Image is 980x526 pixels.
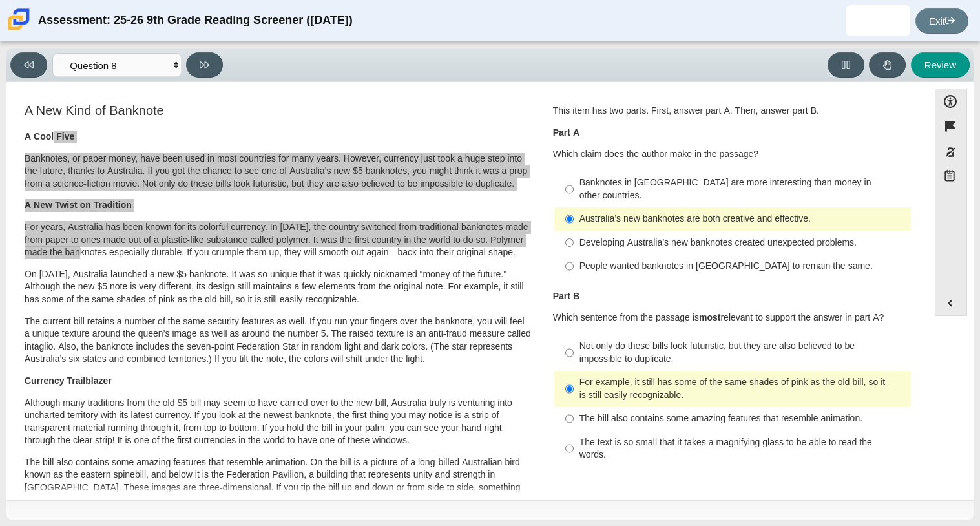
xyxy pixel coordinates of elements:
button: Flag item [935,114,967,139]
b: Currency Trailblazer [25,375,112,386]
b: Part B [553,290,579,302]
div: The text is so small that it takes a magnifying glass to be able to read the words. [579,436,906,461]
button: Open Accessibility Menu [935,89,967,114]
div: Assessment: 25-26 9th Grade Reading Screener ([DATE]) [38,5,353,36]
a: Exit [915,8,968,34]
div: Not only do these bills look futuristic, but they are also believed to be impossible to duplicate. [579,340,906,365]
p: The current bill retains a number of the same security features as well. If you run your fingers ... [25,315,532,366]
img: Carmen School of Science & Technology [5,6,32,33]
p: Banknotes, or paper money, have been used in most countries for many years. However, currency jus... [25,153,532,191]
p: This item has two parts. First, answer part A. Then, answer part B. [553,105,912,118]
p: On [DATE], Australia launched a new $5 banknote. It was so unique that it was quickly nicknamed “... [25,268,532,306]
img: einila.birkley.9kQBnt [868,10,888,31]
button: Review [911,52,970,78]
div: People wanted banknotes in [GEOGRAPHIC_DATA] to remain the same. [579,260,906,273]
p: Although many traditions from the old $5 bill may seem to have carried over to the new bill, Aust... [25,397,532,447]
p: Which sentence from the passage is relevant to support the answer in part A? [553,311,912,324]
b: Part A [553,127,579,138]
div: Assessment items [13,89,922,495]
button: Raise Your Hand [869,52,906,78]
b: A Cool Five [25,131,74,142]
b: most [699,311,720,323]
div: For example, it still has some of the same shades of pink as the old bill, so it is still easily ... [579,376,906,401]
button: Notepad [935,165,967,191]
div: Developing Australia’s new banknotes created unexpected problems. [579,237,906,249]
a: Carmen School of Science & Technology [5,24,32,35]
div: The bill also contains some amazing features that resemble animation. [579,412,906,425]
button: Toggle response masking [935,140,967,165]
h3: A New Kind of Banknote [25,103,532,118]
p: For years, Australia has been known for its colorful currency. In [DATE], the country switched fr... [25,221,532,259]
b: A New Twist on Tradition [25,199,132,211]
button: Expand menu. Displays the button labels. [935,291,966,315]
div: Banknotes in [GEOGRAPHIC_DATA] are more interesting than money in other countries. [579,176,906,202]
div: Australia’s new banknotes are both creative and effective. [579,213,906,226]
p: Which claim does the author make in the passage? [553,148,912,161]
